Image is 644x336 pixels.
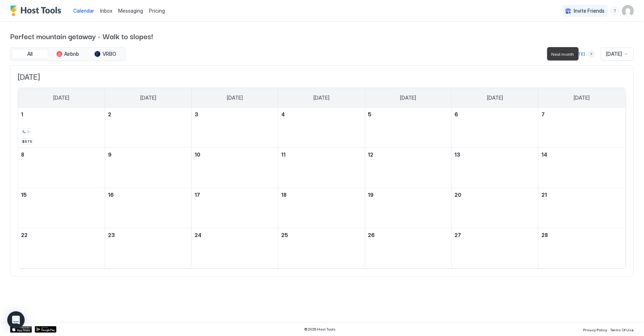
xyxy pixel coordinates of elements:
[105,108,191,121] a: February 2, 2026
[455,152,461,158] span: 13
[192,148,278,188] td: February 10, 2026
[18,228,105,242] a: February 22, 2026
[18,108,105,148] td: February 1, 2026
[365,108,452,148] td: February 5, 2026
[35,326,57,333] a: Google Play Store
[541,192,547,198] span: 21
[278,228,365,242] a: February 25, 2026
[192,228,278,269] td: February 24, 2026
[192,108,278,121] a: February 3, 2026
[606,51,622,57] span: [DATE]
[574,95,590,101] span: [DATE]
[103,51,116,57] span: VRBO
[18,188,105,228] td: February 15, 2026
[539,108,625,121] a: February 7, 2026
[22,139,32,144] span: $675
[105,108,191,148] td: February 2, 2026
[583,325,607,333] a: Privacy Policy
[541,111,545,117] span: 7
[610,328,634,332] span: Terms Of Use
[105,148,191,161] a: February 9, 2026
[100,8,112,14] span: Inbox
[21,111,23,117] span: 1
[192,188,278,228] td: February 17, 2026
[278,148,365,161] a: February 11, 2026
[105,188,191,228] td: February 16, 2026
[118,8,143,14] span: Messaging
[368,192,374,198] span: 19
[108,111,111,117] span: 2
[281,111,285,117] span: 4
[108,192,114,198] span: 16
[18,73,626,82] span: [DATE]
[611,7,619,15] div: menu
[539,148,625,161] a: February 14, 2026
[574,8,605,14] span: Invite Friends
[105,228,191,242] a: February 23, 2026
[281,152,286,158] span: 11
[313,95,329,101] span: [DATE]
[278,188,365,228] td: February 18, 2026
[539,188,625,228] td: February 21, 2026
[452,188,538,202] a: February 20, 2026
[365,228,452,242] a: February 26, 2026
[452,228,538,242] a: February 27, 2026
[365,148,452,188] td: February 12, 2026
[149,8,165,14] span: Pricing
[108,232,115,238] span: 23
[105,148,191,188] td: February 9, 2026
[65,51,79,57] span: Airbnb
[278,108,365,121] a: February 4, 2026
[18,148,105,161] a: February 8, 2026
[278,108,365,148] td: February 4, 2026
[192,228,278,242] a: February 24, 2026
[539,148,625,188] td: February 14, 2026
[195,111,198,117] span: 3
[21,152,24,158] span: 8
[306,88,337,108] a: Wednesday
[539,108,625,148] td: February 7, 2026
[192,108,278,148] td: February 3, 2026
[588,50,595,58] button: Next month
[140,95,156,101] span: [DATE]
[452,108,538,148] td: February 6, 2026
[10,326,32,333] a: App Store
[452,108,538,121] a: February 6, 2026
[105,228,191,269] td: February 23, 2026
[73,8,94,14] span: Calendar
[105,188,191,202] a: February 16, 2026
[452,188,538,228] td: February 20, 2026
[365,108,452,121] a: February 5, 2026
[195,232,201,238] span: 24
[365,228,452,269] td: February 26, 2026
[539,228,625,242] a: February 28, 2026
[46,88,76,108] a: Sunday
[368,232,375,238] span: 26
[552,51,574,57] span: Next month
[50,49,86,59] button: Airbnb
[192,188,278,202] a: February 17, 2026
[541,152,547,158] span: 14
[539,188,625,202] a: February 21, 2026
[10,5,65,16] div: Host Tools Logo
[365,188,452,228] td: February 19, 2026
[278,188,365,202] a: February 18, 2026
[278,228,365,269] td: February 25, 2026
[87,49,124,59] button: VRBO
[21,192,27,198] span: 15
[368,152,374,158] span: 12
[12,49,48,59] button: All
[18,188,105,202] a: February 15, 2026
[220,88,250,108] a: Tuesday
[452,148,538,161] a: February 13, 2026
[365,188,452,202] a: February 19, 2026
[278,148,365,188] td: February 11, 2026
[227,95,243,101] span: [DATE]
[452,228,538,269] td: February 27, 2026
[53,95,69,101] span: [DATE]
[118,7,143,14] a: Messaging
[73,7,94,14] a: Calendar
[487,95,503,101] span: [DATE]
[610,325,634,333] a: Terms Of Use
